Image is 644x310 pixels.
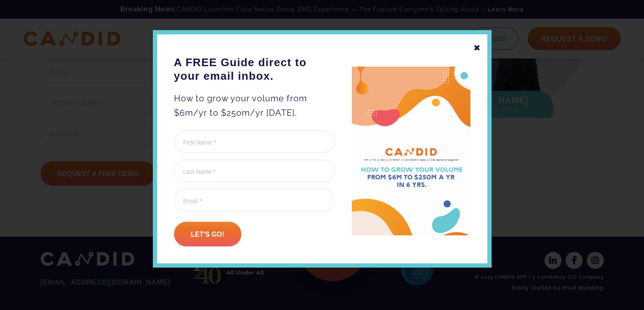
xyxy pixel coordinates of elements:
[174,159,335,182] input: Last Name *
[174,91,335,120] p: How to grow your volume from $6m/yr to $250m/yr [DATE].
[174,189,335,212] input: Email *
[174,222,241,246] input: Let's go!
[174,130,335,153] input: First Name *
[174,56,335,83] h3: A FREE Guide direct to your email inbox.
[352,67,470,236] img: A FREE Guide direct to your email inbox.
[473,41,481,55] div: ✖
